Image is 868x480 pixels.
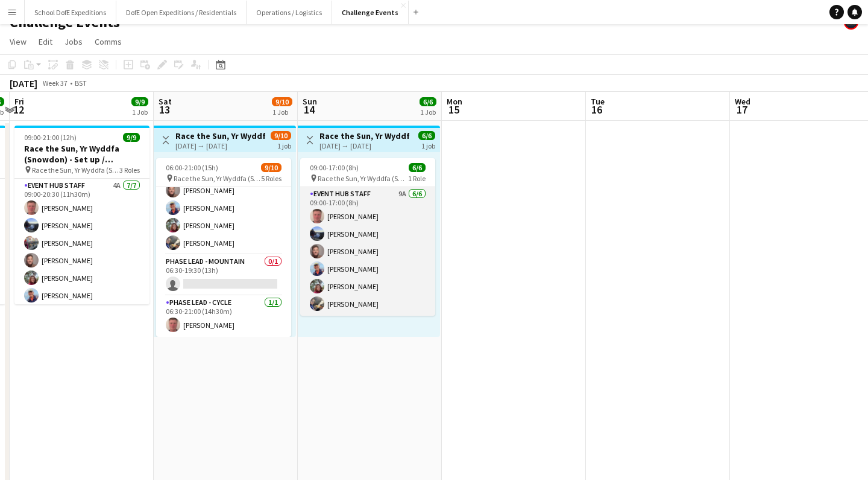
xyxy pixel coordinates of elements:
[116,1,247,24] button: DofE Open Expeditions / Residentials
[132,107,148,117] div: 1 Job
[272,97,292,106] span: 9/10
[156,158,291,337] app-job-card: 06:00-21:00 (15h)9/10 Race the Sun, Yr Wyddfa (Snowdon) - Event Day5 Roles[PERSON_NAME][PERSON_NA...
[14,96,24,107] span: Fri
[24,133,77,142] span: 09:00-21:00 (12h)
[64,36,83,47] span: Jobs
[589,103,605,117] span: 16
[159,96,172,107] span: Sat
[5,34,31,50] a: View
[247,1,332,24] button: Operations / Logistics
[175,130,265,141] h3: Race the Sun, Yr Wyddfa (Snowdon) - Event Day
[591,96,605,107] span: Tue
[10,36,27,47] span: View
[166,163,218,172] span: 06:00-21:00 (15h)
[420,97,436,106] span: 6/6
[157,103,172,117] span: 13
[14,179,149,325] app-card-role: Event Hub Staff4A7/709:00-20:30 (11h30m)[PERSON_NAME][PERSON_NAME][PERSON_NAME][PERSON_NAME][PERS...
[90,34,127,50] a: Comms
[310,163,359,172] span: 09:00-17:00 (8h)
[420,107,436,117] div: 1 Job
[300,187,435,316] app-card-role: Event Hub Staff9A6/609:00-17:00 (8h)[PERSON_NAME][PERSON_NAME][PERSON_NAME][PERSON_NAME][PERSON_N...
[261,174,281,183] span: 5 Roles
[445,103,462,117] span: 15
[156,296,291,337] app-card-role: Phase Lead - Cycle1/106:30-21:00 (14h30m)[PERSON_NAME]
[271,131,291,140] span: 9/10
[300,158,435,316] app-job-card: 09:00-17:00 (8h)6/6 Race the Sun, Yr Wyddfa (Snowdon) - Pack Down1 RoleEvent Hub Staff9A6/609:00-...
[318,174,408,183] span: Race the Sun, Yr Wyddfa (Snowdon) - Pack Down
[14,143,149,165] h3: Race the Sun, Yr Wyddfa (Snowdon) - Set up / Registration
[32,165,119,174] span: Race the Sun, Yr Wyddfa (Snowdon) - Set up / Registration
[175,141,265,150] div: [DATE] → [DATE]
[60,34,87,50] a: Jobs
[25,1,116,24] button: School DofE Expeditions
[418,131,435,140] span: 6/6
[39,36,52,47] span: Edit
[14,126,149,304] app-job-card: 09:00-21:00 (12h)9/9Race the Sun, Yr Wyddfa (Snowdon) - Set up / Registration Race the Sun, Yr Wy...
[447,96,462,107] span: Mon
[319,130,409,141] h3: Race the Sun, Yr Wyddfa (Snowdon) - Pack Down
[733,103,750,117] span: 17
[174,174,261,183] span: Race the Sun, Yr Wyddfa (Snowdon) - Event Day
[277,140,291,150] div: 1 job
[10,77,37,89] div: [DATE]
[123,133,140,142] span: 9/9
[409,163,426,172] span: 6/6
[156,126,291,255] app-card-role: [PERSON_NAME][PERSON_NAME][PERSON_NAME][PERSON_NAME][PERSON_NAME][PERSON_NAME]
[272,107,292,117] div: 1 Job
[119,165,140,174] span: 3 Roles
[131,97,148,106] span: 9/9
[75,78,87,88] div: BST
[156,255,291,296] app-card-role: Phase Lead - Mountain0/106:30-19:30 (13h)
[735,96,750,107] span: Wed
[301,103,317,117] span: 14
[319,141,409,150] div: [DATE] → [DATE]
[34,34,57,50] a: Edit
[332,1,409,24] button: Challenge Events
[408,174,426,183] span: 1 Role
[95,36,122,47] span: Comms
[261,163,281,172] span: 9/10
[13,103,24,117] span: 12
[40,78,70,88] span: Week 37
[303,96,317,107] span: Sun
[421,140,435,150] div: 1 job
